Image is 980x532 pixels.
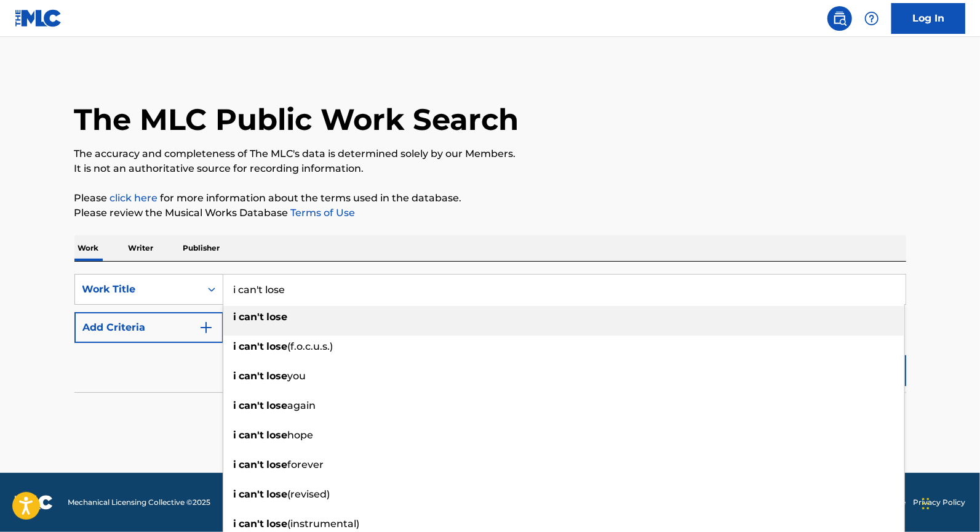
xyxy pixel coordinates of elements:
p: It is not an authoritative source for recording information. [74,161,906,176]
p: Publisher [180,235,224,261]
strong: lose [267,400,288,411]
strong: lose [267,488,288,500]
strong: lose [267,311,288,323]
strong: lose [267,341,288,352]
strong: can't [239,429,265,441]
h1: The MLC Public Work Search [74,101,519,138]
button: Add Criteria [74,312,223,343]
strong: i [234,429,237,441]
a: Public Search [827,6,852,31]
span: (revised) [288,488,330,500]
strong: can't [239,459,265,470]
img: MLC Logo [15,9,62,27]
span: (instrumental) [288,518,360,530]
strong: i [234,518,237,530]
strong: i [234,370,237,382]
strong: i [234,488,237,500]
p: Writer [125,235,157,261]
strong: can't [239,488,265,500]
span: you [288,370,306,382]
iframe: Chat Widget [918,473,980,532]
span: again [288,400,316,411]
span: hope [288,429,314,441]
strong: lose [267,370,288,382]
strong: can't [239,341,265,352]
strong: lose [267,429,288,441]
p: Please review the Musical Works Database [74,206,906,220]
strong: lose [267,459,288,470]
img: help [864,11,879,26]
a: Log In [891,3,965,34]
span: (f.o.c.u.s.) [288,341,333,352]
strong: can't [239,311,265,323]
strong: can't [239,518,265,530]
div: Help [859,6,884,31]
strong: can't [239,370,265,382]
div: Work Title [82,282,193,297]
strong: i [234,459,237,470]
a: click here [110,192,158,204]
p: Please for more information about the terms used in the database. [74,191,906,206]
span: forever [288,459,324,470]
strong: lose [267,518,288,530]
a: Terms of Use [289,207,356,219]
img: 9d2ae6d4665cec9f34b9.svg [199,320,213,335]
strong: can't [239,400,265,411]
strong: i [234,341,237,352]
form: Search Form [74,274,906,392]
div: Drag [922,485,930,522]
a: Privacy Policy [913,497,965,508]
strong: i [234,311,237,323]
p: The accuracy and completeness of The MLC's data is determined solely by our Members. [74,147,906,161]
img: logo [15,495,53,510]
span: Mechanical Licensing Collective © 2025 [68,497,210,508]
p: Work [74,235,103,261]
img: search [832,11,847,26]
strong: i [234,400,237,411]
